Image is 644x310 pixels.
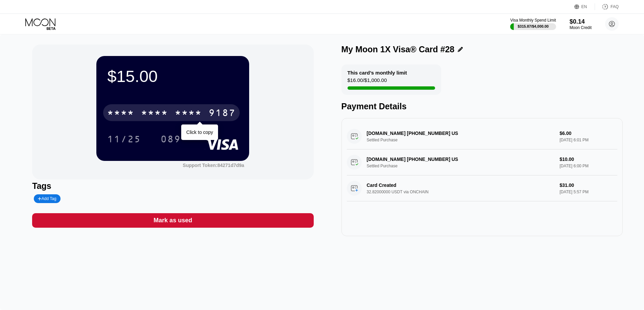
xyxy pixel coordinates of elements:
[341,45,455,54] div: My Moon 1X Visa® Card #28
[570,25,592,30] div: Moon Credit
[581,4,587,9] div: EN
[32,181,313,191] div: Tags
[102,131,146,147] div: 11/25
[570,18,592,30] div: $0.14Moon Credit
[595,3,619,10] div: FAQ
[34,194,60,203] div: Add Tag
[574,3,595,10] div: EN
[186,130,213,135] div: Click to copy
[341,102,623,111] div: Payment Details
[183,163,244,168] div: Support Token: 84271d7d9a
[570,18,592,25] div: $0.14
[348,70,407,76] div: This card’s monthly limit
[510,18,556,23] div: Visa Monthly Spend Limit
[161,135,181,145] div: 089
[209,108,236,119] div: 9187
[611,4,619,9] div: FAQ
[348,77,387,86] div: $16.00 / $1,000.00
[107,135,141,145] div: 11/25
[32,213,313,228] div: Mark as used
[183,163,244,168] div: Support Token:84271d7d9a
[153,217,192,224] div: Mark as used
[156,131,186,147] div: 089
[518,24,549,28] div: $315.87 / $4,000.00
[38,196,56,201] div: Add Tag
[510,18,556,30] div: Visa Monthly Spend Limit$315.87/$4,000.00
[107,67,238,86] div: $15.00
